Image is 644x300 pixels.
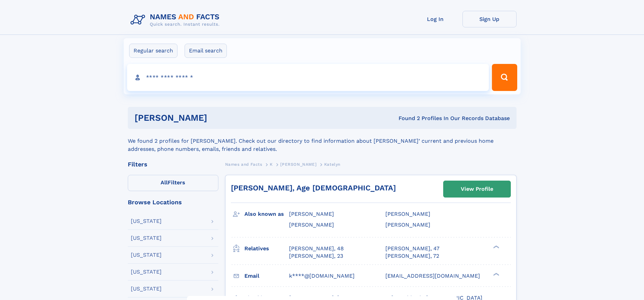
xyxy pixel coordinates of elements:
h3: Relatives [244,243,289,254]
a: Sign Up [462,11,517,27]
div: [US_STATE] [131,269,162,275]
a: [PERSON_NAME] [280,160,316,168]
a: Names and Facts [225,160,262,168]
div: [US_STATE] [131,235,162,241]
a: [PERSON_NAME], 72 [385,252,439,260]
h3: Email [244,270,289,282]
a: [PERSON_NAME], Age [DEMOGRAPHIC_DATA] [231,184,396,192]
span: [PERSON_NAME] [385,211,430,217]
div: [US_STATE] [131,286,162,292]
a: [PERSON_NAME], 48 [289,245,344,252]
a: [PERSON_NAME], 47 [385,245,439,252]
button: Search Button [492,64,517,91]
span: [PERSON_NAME] [289,222,334,228]
div: ❯ [492,272,500,276]
div: ❯ [492,245,500,249]
img: Logo Names and Facts [128,11,225,29]
div: Found 2 Profiles In Our Records Database [303,115,510,122]
div: [US_STATE] [131,218,162,224]
span: Katelyn [324,162,340,167]
h1: [PERSON_NAME] [135,114,303,122]
label: Email search [185,44,227,58]
a: K [270,160,273,168]
a: Log In [408,11,462,27]
h3: Also known as [244,208,289,220]
input: search input [127,64,489,91]
span: K [270,162,273,167]
span: [PERSON_NAME] [280,162,316,167]
span: All [161,179,168,186]
label: Regular search [129,44,177,58]
div: View Profile [461,181,493,197]
div: Browse Locations [128,199,218,205]
span: [EMAIL_ADDRESS][DOMAIN_NAME] [385,273,480,279]
span: [PERSON_NAME] [289,211,334,217]
div: We found 2 profiles for [PERSON_NAME]. Check out our directory to find information about [PERSON_... [128,129,517,153]
span: [PERSON_NAME] [385,222,430,228]
div: Filters [128,161,218,167]
label: Filters [128,175,218,191]
a: View Profile [444,181,510,197]
div: [US_STATE] [131,252,162,258]
a: [PERSON_NAME], 23 [289,252,343,260]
